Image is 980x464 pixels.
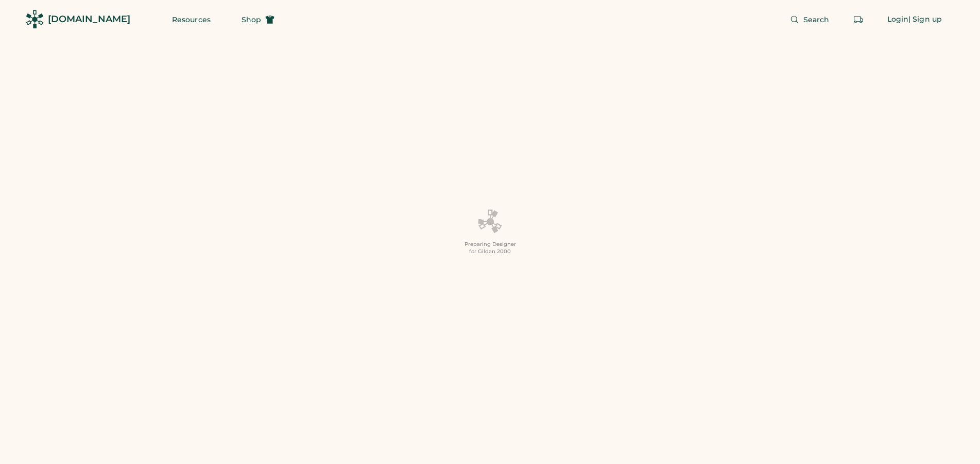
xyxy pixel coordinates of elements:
[778,9,842,30] button: Search
[908,14,942,25] div: | Sign up
[160,9,223,30] button: Resources
[465,241,516,255] div: Preparing Designer for Gildan 2000
[242,16,261,23] span: Shop
[48,13,130,26] div: [DOMAIN_NAME]
[887,14,909,25] div: Login
[26,10,44,28] img: Rendered Logo - Screens
[848,9,869,30] button: Retrieve an order
[478,209,503,235] img: Platens-Black-Loader-Spin-rich%20black.webp
[229,9,287,30] button: Shop
[803,16,830,23] span: Search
